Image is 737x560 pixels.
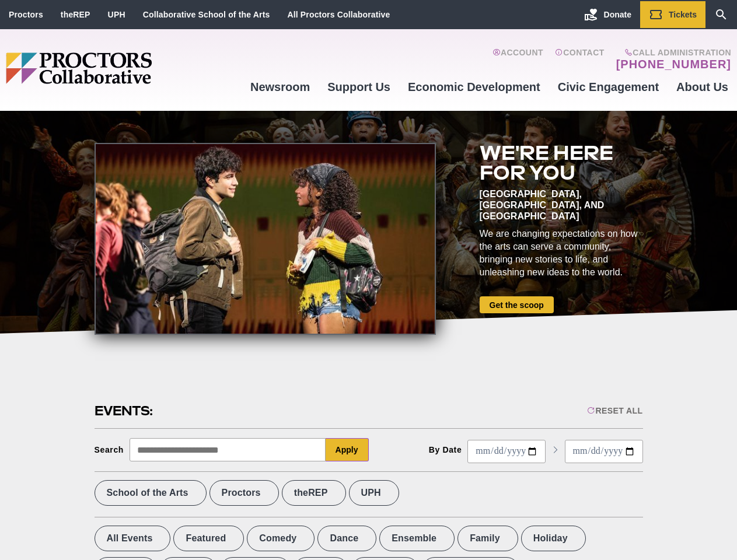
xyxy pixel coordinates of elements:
label: All Events [95,526,171,551]
label: UPH [349,480,399,506]
a: Tickets [640,1,705,28]
div: Reset All [587,406,642,415]
a: Newsroom [242,71,319,103]
label: Proctors [209,480,279,506]
label: Ensemble [379,526,455,551]
a: All Proctors Collaborative [287,10,390,19]
span: Donate [604,10,631,19]
span: Call Administration [613,48,731,57]
a: Support Us [319,71,399,103]
a: About Us [668,71,737,103]
a: Economic Development [399,71,549,103]
label: Holiday [521,526,586,551]
label: Comedy [247,526,315,551]
h2: We're here for you [480,143,643,183]
label: Dance [317,526,376,551]
button: Apply [326,438,369,461]
a: theREP [61,10,90,19]
label: School of the Arts [95,480,207,506]
label: Family [457,526,518,551]
a: Get the scoop [480,296,554,313]
div: Search [95,445,124,454]
div: We are changing expectations on how the arts can serve a community, bringing new stories to life,... [480,228,643,279]
a: UPH [108,10,125,19]
a: Proctors [9,10,43,19]
a: Civic Engagement [549,71,668,103]
a: Account [493,48,543,71]
a: Collaborative School of the Arts [143,10,270,19]
label: Featured [173,526,244,551]
div: [GEOGRAPHIC_DATA], [GEOGRAPHIC_DATA], and [GEOGRAPHIC_DATA] [480,188,643,222]
img: Proctors logo [6,52,242,84]
div: By Date [429,445,462,454]
h2: Events: [95,402,155,420]
a: Contact [555,48,605,71]
a: Donate [575,1,640,28]
label: theREP [282,480,346,506]
a: [PHONE_NUMBER] [616,57,731,71]
span: Tickets [669,10,697,19]
a: Search [705,1,737,28]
